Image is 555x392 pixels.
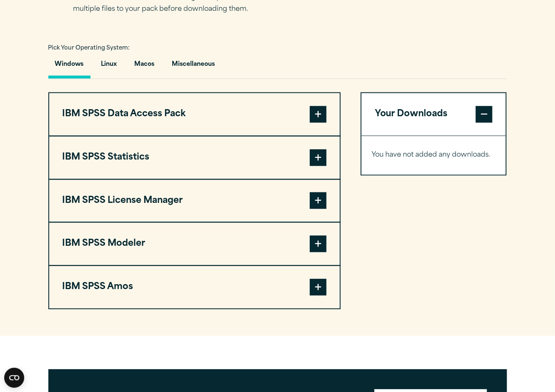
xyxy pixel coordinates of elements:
[362,135,506,175] div: Your Downloads
[49,136,340,179] button: IBM SPSS Statistics
[4,368,24,388] button: Open CMP widget
[49,93,340,135] button: IBM SPSS Data Access Pack
[128,55,161,78] button: Macos
[362,93,506,135] button: Your Downloads
[372,149,496,161] p: You have not added any downloads.
[95,55,124,78] button: Linux
[166,55,222,78] button: Miscellaneous
[49,180,340,222] button: IBM SPSS License Manager
[48,55,90,78] button: Windows
[49,222,340,265] button: IBM SPSS Modeler
[48,45,130,51] span: Pick Your Operating System:
[49,266,340,308] button: IBM SPSS Amos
